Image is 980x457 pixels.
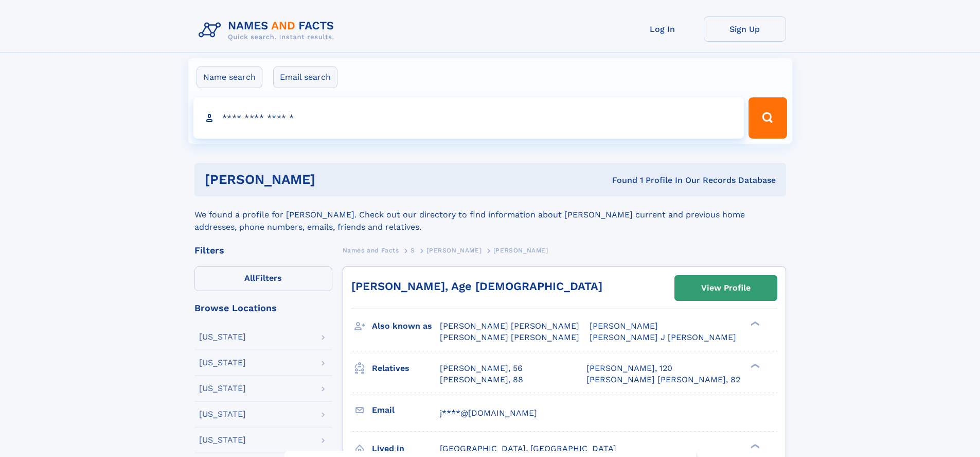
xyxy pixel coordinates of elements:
span: [PERSON_NAME] [PERSON_NAME] [440,321,579,331]
span: [PERSON_NAME] [590,321,658,331]
a: [PERSON_NAME], 88 [440,374,523,385]
div: [US_STATE] [199,384,246,393]
div: ❯ [748,320,760,327]
h3: Email [372,401,440,419]
label: Email search [273,66,337,88]
div: [US_STATE] [199,436,246,444]
label: Filters [194,266,332,291]
span: [GEOGRAPHIC_DATA], [GEOGRAPHIC_DATA] [440,444,616,453]
a: [PERSON_NAME] [426,244,482,257]
span: [PERSON_NAME] [426,247,482,254]
span: All [244,273,255,283]
a: [PERSON_NAME], 56 [440,363,523,374]
div: Found 1 Profile In Our Records Database [464,175,776,186]
span: [PERSON_NAME] [493,247,548,254]
input: search input [193,97,744,139]
h1: [PERSON_NAME] [205,173,464,186]
a: Names and Facts [343,244,399,257]
img: Logo Names and Facts [194,16,343,44]
div: [US_STATE] [199,333,246,341]
h3: Relatives [372,360,440,377]
a: [PERSON_NAME] [PERSON_NAME], 82 [586,374,740,385]
div: ❯ [748,443,760,449]
div: Filters [194,246,332,255]
span: S [411,247,415,254]
span: [PERSON_NAME] J [PERSON_NAME] [590,332,736,342]
div: [US_STATE] [199,410,246,418]
a: Sign Up [704,16,786,42]
a: [PERSON_NAME], Age [DEMOGRAPHIC_DATA] [351,280,602,293]
a: [PERSON_NAME], 120 [586,363,672,374]
div: [US_STATE] [199,359,246,367]
a: S [411,244,415,257]
div: View Profile [701,276,751,300]
div: Browse Locations [194,303,332,313]
h3: Also known as [372,317,440,335]
label: Name search [197,66,262,88]
span: [PERSON_NAME] [PERSON_NAME] [440,332,579,342]
a: Log In [621,16,704,42]
div: ❯ [748,362,760,369]
div: We found a profile for [PERSON_NAME]. Check out our directory to find information about [PERSON_N... [194,196,786,233]
button: Search Button [749,97,787,139]
a: View Profile [675,276,777,300]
